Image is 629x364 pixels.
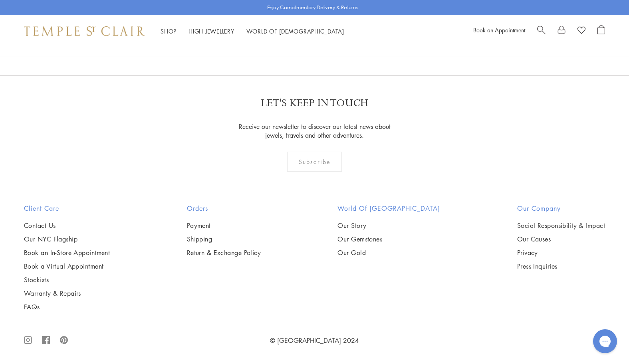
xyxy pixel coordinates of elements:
a: Search [537,25,546,37]
a: Payment [187,221,261,230]
a: Contact Us [24,221,110,230]
a: View Wishlist [577,25,585,37]
div: Subscribe [287,152,342,172]
a: Open Shopping Bag [597,25,605,37]
h2: Client Care [24,204,110,213]
a: Book a Virtual Appointment [24,262,110,271]
h2: World of [GEOGRAPHIC_DATA] [337,204,440,213]
a: Book an In-Store Appointment [24,248,110,257]
a: Warranty & Repairs [24,289,110,298]
p: Enjoy Complimentary Delivery & Returns [267,4,358,12]
a: Privacy [517,248,605,257]
a: High JewelleryHigh Jewellery [189,27,234,35]
h2: Orders [187,204,261,213]
a: Our Causes [517,235,605,243]
a: Our Gold [337,248,440,257]
a: FAQs [24,303,110,311]
h2: Our Company [517,204,605,213]
nav: Main navigation [161,26,344,36]
img: Temple St. Clair [24,26,145,36]
a: Our Story [337,221,440,230]
iframe: Gorgias live chat messenger [589,326,621,356]
a: © [GEOGRAPHIC_DATA] 2024 [270,336,359,345]
a: Stockists [24,275,110,284]
p: LET'S KEEP IN TOUCH [261,96,368,110]
a: Book an Appointment [473,26,525,34]
a: Return & Exchange Policy [187,248,261,257]
a: Social Responsibility & Impact [517,221,605,230]
a: Shipping [187,235,261,243]
a: Our NYC Flagship [24,235,110,243]
p: Receive our newsletter to discover our latest news about jewels, travels and other adventures. [234,122,395,140]
a: World of [DEMOGRAPHIC_DATA]World of [DEMOGRAPHIC_DATA] [246,27,344,35]
a: ShopShop [161,27,177,35]
a: Press Inquiries [517,262,605,271]
a: Our Gemstones [337,235,440,243]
